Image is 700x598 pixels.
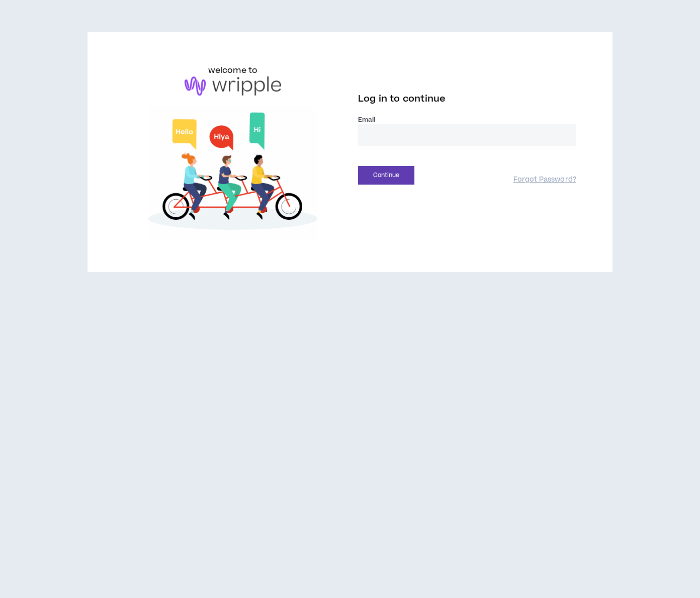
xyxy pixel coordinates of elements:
[358,166,414,185] button: Continue
[358,93,446,105] span: Log in to continue
[185,76,281,96] img: logo-brand.png
[513,175,576,185] a: Forgot Password?
[124,106,342,240] img: Welcome to Wripple
[208,64,258,76] h6: welcome to
[358,115,576,124] label: Email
